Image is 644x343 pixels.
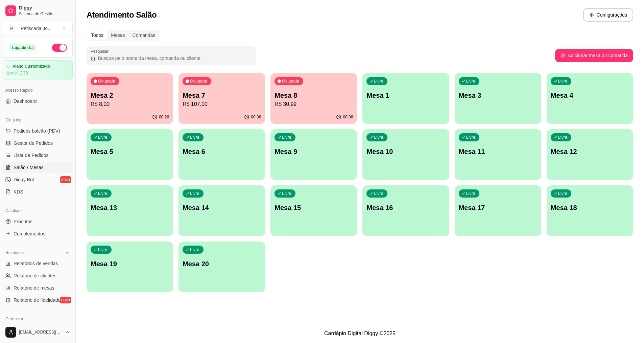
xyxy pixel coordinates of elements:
[583,8,633,22] button: Configurações
[282,78,299,84] p: Ocupada
[551,203,629,212] p: Mesa 18
[87,129,173,180] button: LivreMesa 5
[87,242,173,292] button: LivreMesa 19
[183,100,261,108] p: R$ 107,00
[5,250,24,255] span: Relatórios
[466,191,476,196] p: Livre
[459,91,537,100] p: Mesa 3
[14,98,37,105] span: Dashboard
[178,242,265,292] button: LivreMesa 20
[275,100,353,108] p: R$ 30,99
[3,216,73,227] a: Produtos
[91,203,169,212] p: Mesa 13
[14,230,45,237] span: Complementos
[14,188,23,195] span: KDS
[14,218,32,225] span: Produtos
[343,114,353,120] p: 00:36
[558,135,568,140] p: Livre
[251,114,261,120] p: 00:36
[3,22,73,35] button: Select a team
[19,11,70,17] span: Sistema de Gestão
[129,30,159,40] div: Comandas
[52,44,67,52] button: Alterar Status
[362,73,449,124] button: LivreMesa 1
[282,191,291,196] p: Livre
[14,164,44,171] span: Salão / Mesas
[362,185,449,236] button: LivreMesa 16
[3,282,73,293] a: Relatório de mesas
[14,284,54,291] span: Relatório de mesas
[366,147,445,156] p: Mesa 10
[183,259,261,269] p: Mesa 20
[159,114,169,120] p: 00:26
[366,203,445,212] p: Mesa 16
[91,48,111,54] label: Pesquisar
[14,260,58,267] span: Relatórios de vendas
[8,44,37,51] div: Loja aberta
[14,297,61,303] span: Relatório de fidelidade
[190,78,207,84] p: Ocupada
[547,185,633,236] button: LivreMesa 18
[190,247,199,252] p: Livre
[183,203,261,212] p: Mesa 14
[19,329,62,335] span: [EMAIL_ADDRESS][DOMAIN_NAME]
[270,73,357,124] button: OcupadaMesa 8R$ 30,9900:36
[374,191,383,196] p: Livre
[270,185,357,236] button: LivreMesa 15
[551,91,629,100] p: Mesa 4
[96,55,252,62] input: Pesquisar
[3,174,73,185] a: Diggy Botnovo
[13,64,50,69] article: Plano Customizado
[14,152,49,159] span: Lista de Pedidos
[91,147,169,156] p: Mesa 5
[8,25,15,32] span: P
[3,205,73,216] div: Catálogo
[91,91,169,100] p: Mesa 2
[14,176,34,183] span: Diggy Bot
[98,78,115,84] p: Ocupada
[374,135,383,140] p: Livre
[3,314,73,324] div: Gerenciar
[3,295,73,305] a: Relatório de fidelidadenovo
[366,91,445,100] p: Mesa 1
[21,25,52,32] div: Petiscaria Jo ...
[3,60,73,79] a: Plano Customizadoaté 12/10
[98,135,108,140] p: Livre
[459,203,537,212] p: Mesa 17
[459,147,537,156] p: Mesa 11
[3,138,73,148] a: Gestor de Pedidos
[190,191,199,196] p: Livre
[275,91,353,100] p: Mesa 8
[14,140,53,146] span: Gestor de Pedidos
[547,73,633,124] button: LivreMesa 4
[455,129,541,180] button: LivreMesa 11
[558,78,568,84] p: Livre
[14,272,56,279] span: Relatório de clientes
[11,70,28,76] article: até 12/10
[14,128,60,134] span: Pedidos balcão (PDV)
[3,96,73,107] a: Dashboard
[275,147,353,156] p: Mesa 9
[547,129,633,180] button: LivreMesa 12
[178,185,265,236] button: LivreMesa 14
[3,162,73,173] a: Salão / Mesas
[275,203,353,212] p: Mesa 15
[555,49,633,62] button: Adicionar mesa ou comanda
[98,247,108,252] p: Livre
[183,147,261,156] p: Mesa 6
[455,185,541,236] button: LivreMesa 17
[178,73,265,124] button: OcupadaMesa 7R$ 107,0000:36
[107,30,128,40] div: Mesas
[190,135,199,140] p: Livre
[270,129,357,180] button: LivreMesa 9
[362,129,449,180] button: LivreMesa 10
[3,270,73,281] a: Relatório de clientes
[87,73,173,124] button: OcupadaMesa 2R$ 8,0000:26
[87,30,107,40] div: Todos
[3,125,73,136] button: Pedidos balcão (PDV)
[87,9,157,20] h2: Atendimento Salão
[282,135,291,140] p: Livre
[466,135,476,140] p: Livre
[3,85,73,96] div: Acesso Rápido
[87,185,173,236] button: LivreMesa 13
